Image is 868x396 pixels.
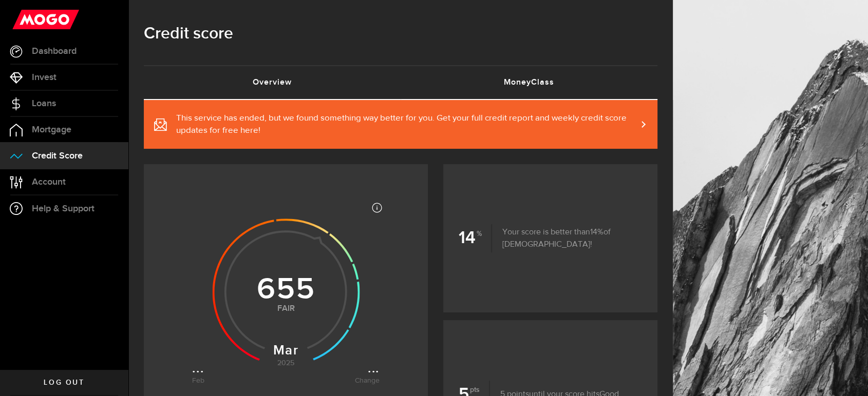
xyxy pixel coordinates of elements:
span: 14 [590,228,603,236]
a: This service has ended, but we found something way better for you. Get your full credit report an... [144,100,657,149]
b: 14 [459,224,492,252]
span: Invest [32,73,56,82]
span: Credit Score [32,151,83,161]
a: MoneyClass [401,66,657,99]
span: Log out [44,379,84,386]
span: Help & Support [32,204,95,213]
h1: Credit score [144,21,657,47]
span: This service has ended, but we found something way better for you. Get your full credit report an... [176,112,637,137]
button: Open LiveChat chat widget [8,4,39,35]
span: Loans [32,99,56,108]
p: Your score is better than of [DEMOGRAPHIC_DATA]! [492,226,642,251]
ul: Tabs Navigation [144,65,657,100]
span: Account [32,177,66,187]
span: Dashboard [32,47,77,56]
a: Overview [144,66,401,99]
span: Mortgage [32,125,71,134]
